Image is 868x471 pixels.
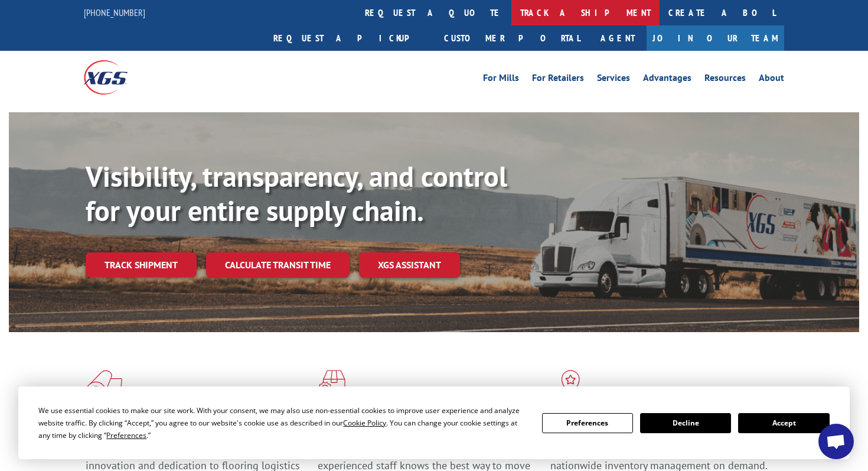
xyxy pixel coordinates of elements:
a: Calculate transit time [206,252,350,278]
a: Services [597,73,630,86]
a: Track shipment [86,252,197,277]
b: Visibility, transparency, and control for your entire supply chain. [86,158,507,229]
a: For Mills [483,73,519,86]
a: [PHONE_NUMBER] [84,7,145,18]
a: Request a pickup [265,25,435,51]
a: About [759,73,784,86]
a: Agent [589,25,647,51]
span: Cookie Policy [343,418,386,428]
a: XGS ASSISTANT [359,252,460,278]
a: Join Our Team [647,25,784,51]
button: Decline [640,413,731,433]
a: Resources [704,73,746,86]
div: Open chat [818,424,854,459]
a: For Retailers [532,73,584,86]
img: xgs-icon-flagship-distribution-model-red [550,370,591,401]
button: Preferences [542,413,633,433]
a: Customer Portal [435,25,589,51]
div: Cookie Consent Prompt [18,386,850,459]
div: We use essential cookies to make our site work. With your consent, we may also use non-essential ... [38,404,527,441]
span: Preferences [106,430,146,440]
button: Accept [738,413,829,433]
img: xgs-icon-focused-on-flooring-red [318,370,345,401]
img: xgs-icon-total-supply-chain-intelligence-red [86,370,122,401]
a: Advantages [643,73,691,86]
